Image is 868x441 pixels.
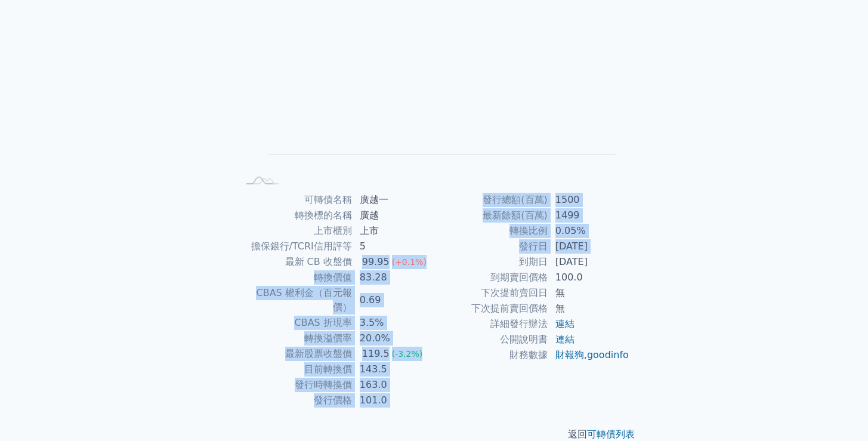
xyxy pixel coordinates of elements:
td: 發行總額(百萬) [434,192,548,208]
td: 到期賣回價格 [434,270,548,285]
td: 擔保銀行/TCRI信用評等 [239,239,353,254]
a: 連結 [555,318,574,329]
td: 無 [548,285,630,301]
a: 可轉債列表 [587,428,635,440]
td: 下次提前賣回日 [434,285,548,301]
td: 轉換價值 [239,270,353,285]
td: [DATE] [548,239,630,254]
a: 財報狗 [555,349,584,360]
span: (-3.2%) [392,349,423,359]
td: 可轉債名稱 [239,192,353,208]
td: 100.0 [548,270,630,285]
td: 163.0 [353,377,434,393]
td: 最新 CB 收盤價 [239,254,353,270]
td: 廣越一 [353,192,434,208]
span: (+0.1%) [392,257,427,267]
td: 發行價格 [239,393,353,408]
td: 財務數據 [434,347,548,363]
td: 143.5 [353,362,434,377]
td: 83.28 [353,270,434,285]
td: 5 [353,239,434,254]
td: 目前轉換價 [239,362,353,377]
td: 最新餘額(百萬) [434,208,548,223]
td: 發行時轉換價 [239,377,353,393]
td: 上市 [353,223,434,239]
td: 0.05% [548,223,630,239]
td: 0.69 [353,285,434,315]
a: 連結 [555,334,574,345]
td: 轉換比例 [434,223,548,239]
td: 1499 [548,208,630,223]
td: 廣越 [353,208,434,223]
td: 公開說明書 [434,332,548,347]
td: 3.5% [353,315,434,331]
td: 上市櫃別 [239,223,353,239]
td: 20.0% [353,331,434,346]
td: 發行日 [434,239,548,254]
td: 到期日 [434,254,548,270]
td: 最新股票收盤價 [239,346,353,362]
div: 99.95 [360,255,392,269]
td: 1500 [548,192,630,208]
div: 119.5 [360,347,392,361]
td: 下次提前賣回價格 [434,301,548,316]
td: [DATE] [548,254,630,270]
td: 詳細發行辦法 [434,316,548,332]
td: CBAS 權利金（百元報價） [239,285,353,315]
td: , [548,347,630,363]
td: CBAS 折現率 [239,315,353,331]
td: 101.0 [353,393,434,408]
td: 無 [548,301,630,316]
td: 轉換溢價率 [239,331,353,346]
td: 轉換標的名稱 [239,208,353,223]
a: goodinfo [587,349,629,360]
g: Chart [258,29,616,172]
